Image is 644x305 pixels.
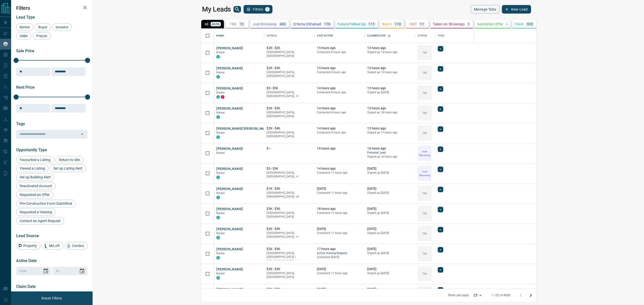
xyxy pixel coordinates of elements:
p: TBD [422,212,427,215]
p: 18 hours ago [317,207,362,211]
p: 12 hours ago [367,106,413,111]
p: 15 hours ago [317,46,362,50]
p: 12 hours ago [367,46,413,50]
button: [PERSON_NAME] [216,267,243,272]
div: Name [214,29,264,43]
p: 14 hours ago [317,106,362,111]
p: [DATE] [317,287,362,291]
div: Buyer [35,23,51,31]
p: [DATE] [367,247,413,251]
button: [PERSON_NAME] [216,187,243,191]
p: Signed up [DATE] [367,171,413,175]
p: $3K - $3K [267,207,312,211]
p: 17 hours ago [317,247,362,251]
div: condos.ca [216,135,220,139]
span: Investor [54,25,70,29]
button: Reset Filters [38,294,65,302]
p: Contacted 8 hours ago [317,111,362,115]
span: 1 [266,8,269,11]
p: Signed up [DATE] [367,211,413,215]
div: Requested an Offer [16,191,53,198]
p: Contacted 11 hours ago [317,271,362,275]
div: Name [216,29,224,43]
span: + [439,66,441,71]
div: Pre-Construction Form Submitted [16,200,76,207]
div: + [438,167,443,172]
div: Last Active [314,29,365,43]
p: TBD [422,91,427,95]
button: [PERSON_NAME] [216,207,243,212]
p: Signed up [DATE] [367,231,413,235]
div: Contact an Agent Request [16,217,64,225]
p: [DATE] [367,287,413,291]
p: Signed up [DATE] [367,271,413,275]
div: + [438,106,443,112]
p: 72 [240,22,244,26]
span: + [439,107,441,112]
p: Toronto [267,171,312,179]
p: TBD [422,191,427,195]
span: Renter [216,252,225,255]
span: + [439,287,441,292]
p: Just Browsing [418,170,431,177]
p: TBD [422,51,427,55]
span: Viewed a Listing [18,166,47,170]
span: Property [22,244,39,248]
div: condos.ca [216,256,220,260]
h2: Filters [16,5,88,11]
button: Open [79,131,86,138]
span: + [439,86,441,91]
div: property.ca [221,95,224,99]
button: [PERSON_NAME] [216,247,243,252]
button: [PERSON_NAME] [216,227,243,232]
span: Renter [216,272,225,275]
button: [PERSON_NAME] [216,287,243,292]
button: [PERSON_NAME] [216,66,243,71]
button: [PERSON_NAME] [216,86,243,91]
span: Lead Type [16,15,35,20]
span: Reactivated Account [18,184,54,188]
div: + [438,287,443,293]
span: Renter [216,131,225,134]
span: + [439,227,441,232]
div: 25 [471,292,484,299]
p: TBD [230,22,236,26]
p: Just Browsing [418,149,431,157]
p: TBD [422,252,427,256]
div: + [438,46,443,52]
p: Future Follow Up [338,22,366,26]
div: Details [264,29,314,43]
div: Set up Listing Alert [50,165,86,172]
span: + [439,147,441,152]
div: Status [415,29,435,43]
span: Tags [16,121,25,126]
h1: My Leads [202,5,231,13]
p: 11 [420,22,424,26]
p: Contacted 11 hours ago [317,211,362,215]
p: [DATE] [317,187,362,191]
p: $1K - $3K [267,187,312,191]
p: [DATE] [367,207,413,211]
span: Contact an Agent Request [18,219,62,223]
p: [GEOGRAPHIC_DATA], [GEOGRAPHIC_DATA] [267,50,312,58]
p: 170 [395,22,401,26]
p: Contacted 11 hours ago [317,191,362,195]
p: [DATE] [367,227,413,231]
p: 15 hours ago [317,66,362,70]
p: TBD [422,272,427,276]
p: 1–25 of 4606 [492,293,511,297]
span: + [439,207,441,212]
span: Renter [216,91,225,94]
div: + [438,187,443,192]
p: Signed up 15 hours ago [367,50,413,54]
p: Signed up 17 hours ago [367,131,413,135]
p: All [205,22,209,26]
div: MrLoft [42,242,63,249]
button: Go to next page [526,290,536,300]
div: + [438,207,443,212]
div: Favourited a Listing [16,156,54,164]
p: 302 [527,22,533,26]
div: Requested a Viewing [16,208,56,216]
p: Criteria Obtained [293,22,321,26]
p: - [506,22,507,26]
